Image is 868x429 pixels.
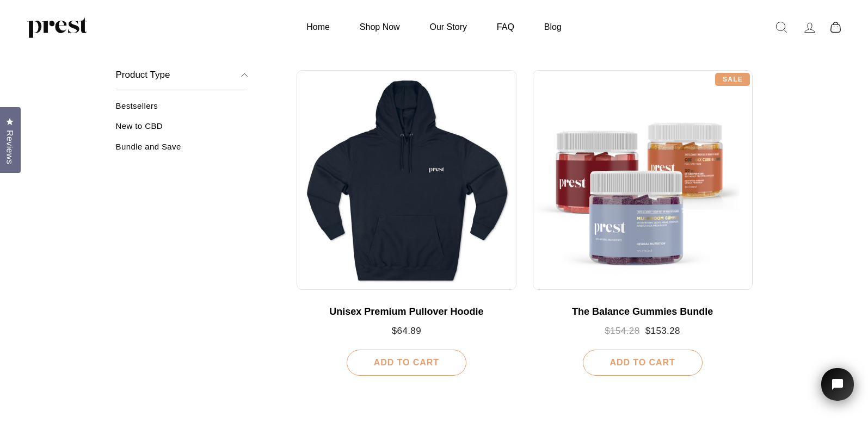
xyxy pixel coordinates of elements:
[116,141,248,159] a: Bundle and Save
[3,130,17,164] span: Reviews
[297,70,516,376] a: Unisex Premium Pullover Hoodie$64.89 Add To Cart
[307,326,506,337] div: $64.89
[533,70,753,376] a: The Balance Gummies Bundle $154.28 $153.28 Add To Cart
[416,16,481,38] a: Our Story
[307,306,506,318] div: Unisex Premium Pullover Hoodie
[610,358,675,367] span: Add To Cart
[27,16,87,38] img: PREST ORGANICS
[293,16,343,38] a: Home
[605,326,639,336] span: $154.28
[715,73,750,86] div: Sale
[374,358,439,367] span: Add To Cart
[807,353,868,429] iframe: Tidio Chat
[483,16,528,38] a: FAQ
[531,16,575,38] a: Blog
[116,60,248,90] button: Product Type
[544,326,742,337] div: $153.28
[544,306,742,318] div: The Balance Gummies Bundle
[293,16,575,38] ul: Primary
[116,121,248,139] a: New to CBD
[116,101,248,119] a: Bestsellers
[346,16,414,38] a: Shop Now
